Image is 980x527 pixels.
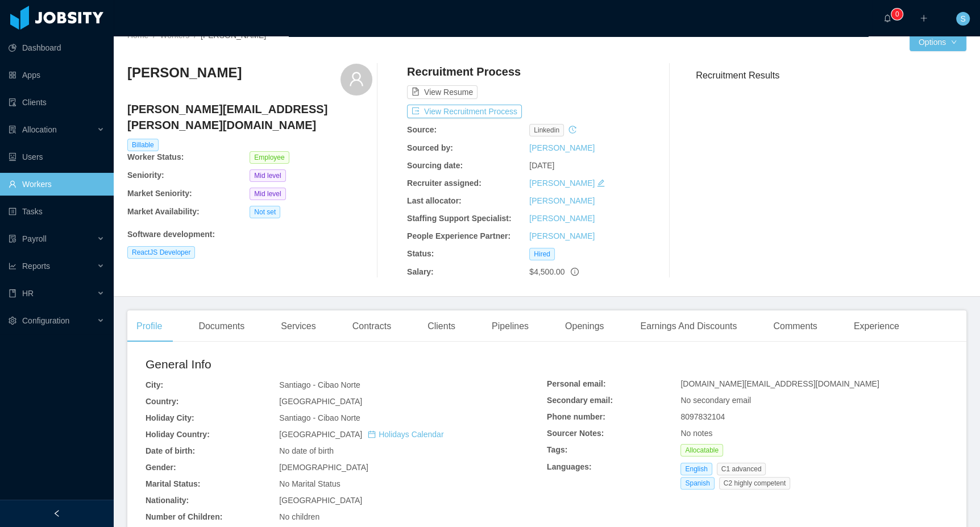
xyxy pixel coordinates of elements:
[571,268,579,276] span: info-circle
[9,173,105,196] a: icon: userWorkers
[279,446,334,455] span: No date of birth
[22,234,47,243] span: Payroll
[9,91,105,114] a: icon: auditClients
[279,380,360,389] span: Santiago - Cibao Norte
[146,430,210,439] b: Holiday Country:
[547,462,592,471] b: Languages:
[407,143,453,152] b: Sourced by:
[250,188,285,200] span: Mid level
[680,396,751,405] span: No secondary email
[127,139,159,151] span: Billable
[483,310,538,342] div: Pipelines
[146,479,200,488] b: Marital Status:
[547,412,605,421] b: Phone number:
[597,179,605,187] i: icon: edit
[146,413,194,422] b: Holiday City:
[250,151,289,164] span: Employee
[9,36,105,59] a: icon: pie-chartDashboard
[343,310,400,342] div: Contracts
[250,169,285,182] span: Mid level
[279,397,362,406] span: [GEOGRAPHIC_DATA]
[146,355,547,374] h2: General Info
[910,33,966,51] button: Optionsicon: down
[547,396,613,405] b: Secondary email:
[407,196,462,205] b: Last allocator:
[9,262,16,270] i: icon: line-chart
[680,463,712,475] span: English
[418,310,464,342] div: Clients
[127,171,164,180] b: Seniority:
[529,161,554,170] span: [DATE]
[696,68,966,82] h3: Recruitment Results
[9,289,16,297] i: icon: book
[279,463,368,472] span: [DEMOGRAPHIC_DATA]
[22,262,50,271] span: Reports
[279,430,443,439] span: [GEOGRAPHIC_DATA]
[407,267,434,276] b: Salary:
[529,179,595,188] a: [PERSON_NAME]
[279,512,319,521] span: No children
[407,214,512,223] b: Staffing Support Specialist:
[529,143,595,152] a: [PERSON_NAME]
[631,310,746,342] div: Earnings And Discounts
[22,316,69,325] span: Configuration
[547,429,604,438] b: Sourcer Notes:
[407,179,481,188] b: Recruiter assigned:
[680,379,879,388] span: [DOMAIN_NAME][EMAIL_ADDRESS][DOMAIN_NAME]
[9,146,105,168] a: icon: robotUsers
[146,397,178,406] b: Country:
[146,512,222,521] b: Number of Children:
[680,412,725,421] span: 8097832104
[960,12,965,26] span: S
[127,246,195,259] span: ReactJS Developer
[529,214,595,223] a: [PERSON_NAME]
[529,231,595,240] a: [PERSON_NAME]
[407,249,434,258] b: Status:
[127,310,171,342] div: Profile
[368,430,376,438] i: icon: calendar
[146,463,176,472] b: Gender:
[127,101,372,133] h4: [PERSON_NAME][EMAIL_ADDRESS][PERSON_NAME][DOMAIN_NAME]
[189,310,254,342] div: Documents
[407,107,522,116] a: icon: exportView Recruitment Process
[250,206,280,218] span: Not set
[9,64,105,86] a: icon: appstoreApps
[22,289,34,298] span: HR
[568,126,576,134] i: icon: history
[883,14,891,22] i: icon: bell
[547,445,567,454] b: Tags:
[9,126,16,134] i: icon: solution
[279,479,340,488] span: No Marital Status
[279,413,360,422] span: Santiago - Cibao Norte
[719,477,790,489] span: C2 highly competent
[407,88,477,97] a: icon: file-textView Resume
[127,230,215,239] b: Software development :
[127,64,242,82] h3: [PERSON_NAME]
[717,463,766,475] span: C1 advanced
[845,310,908,342] div: Experience
[127,189,192,198] b: Market Seniority:
[407,85,477,99] button: icon: file-textView Resume
[9,235,16,243] i: icon: file-protect
[407,231,510,240] b: People Experience Partner:
[764,310,826,342] div: Comments
[920,14,928,22] i: icon: plus
[529,248,555,260] span: Hired
[407,105,522,118] button: icon: exportView Recruitment Process
[529,124,564,136] span: linkedin
[529,196,595,205] a: [PERSON_NAME]
[680,429,712,438] span: No notes
[279,496,362,505] span: [GEOGRAPHIC_DATA]
[348,71,364,87] i: icon: user
[407,125,437,134] b: Source:
[9,200,105,223] a: icon: profileTasks
[529,267,564,276] span: $4,500.00
[407,161,463,170] b: Sourcing date:
[127,152,184,161] b: Worker Status:
[9,317,16,325] i: icon: setting
[547,379,606,388] b: Personal email:
[680,444,723,457] span: Allocatable
[891,9,903,20] sup: 0
[146,380,163,389] b: City:
[556,310,613,342] div: Openings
